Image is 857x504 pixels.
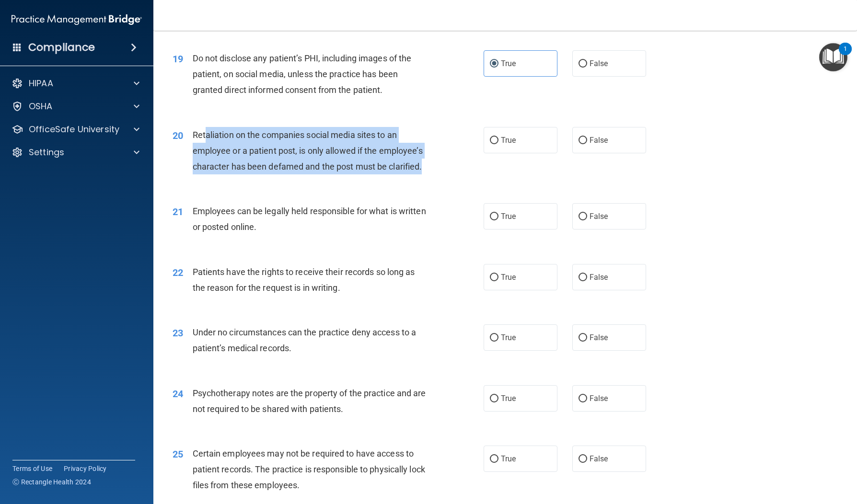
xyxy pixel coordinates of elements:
[173,53,183,65] span: 19
[501,59,516,68] span: True
[173,206,183,218] span: 21
[579,213,587,220] input: False
[590,454,608,463] span: False
[12,10,142,29] img: PMB logo
[193,206,426,232] span: Employees can be legally held responsible for what is written or posted online.
[501,136,516,145] span: True
[173,388,183,400] span: 24
[819,43,847,71] button: Open Resource Center, 1 new notification
[579,137,587,144] input: False
[501,273,516,282] span: True
[173,267,183,278] span: 22
[579,274,587,281] input: False
[590,333,608,342] span: False
[590,273,608,282] span: False
[12,78,139,89] a: HIPAA
[490,334,498,342] input: True
[193,448,425,490] span: Certain employees may not be required to have access to patient records. The practice is responsi...
[193,267,415,293] span: Patients have the rights to receive their records so long as the reason for the request is in wri...
[490,274,498,281] input: True
[193,327,417,353] span: Under no circumstances can the practice deny access to a patient’s medical records.
[501,333,516,342] span: True
[173,327,183,339] span: 23
[12,124,139,135] a: OfficeSafe University
[579,334,587,342] input: False
[12,147,139,158] a: Settings
[844,49,847,61] div: 1
[590,59,608,68] span: False
[173,130,183,141] span: 20
[29,78,53,89] p: HIPAA
[501,454,516,463] span: True
[590,136,608,145] span: False
[579,60,587,68] input: False
[590,212,608,221] span: False
[501,394,516,403] span: True
[590,394,608,403] span: False
[64,464,107,473] a: Privacy Policy
[490,395,498,402] input: True
[29,101,53,112] p: OSHA
[490,137,498,144] input: True
[579,456,587,463] input: False
[12,464,52,473] a: Terms of Use
[29,147,64,158] p: Settings
[490,213,498,220] input: True
[29,124,119,135] p: OfficeSafe University
[28,41,95,54] h4: Compliance
[173,448,183,460] span: 25
[490,456,498,463] input: True
[193,53,412,95] span: Do not disclose any patient’s PHI, including images of the patient, on social media, unless the p...
[579,395,587,402] input: False
[193,388,426,414] span: Psychotherapy notes are the property of the practice and are not required to be shared with patie...
[193,130,423,172] span: Retaliation on the companies social media sites to an employee or a patient post, is only allowed...
[12,477,91,487] span: Ⓒ Rectangle Health 2024
[12,101,139,112] a: OSHA
[691,436,845,474] iframe: Drift Widget Chat Controller
[490,60,498,68] input: True
[501,212,516,221] span: True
